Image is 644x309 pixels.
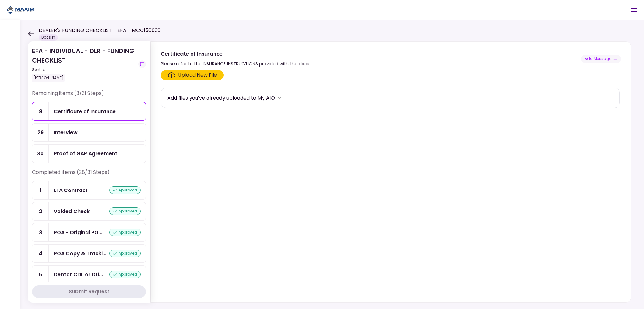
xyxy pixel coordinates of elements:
div: Sent to: [32,67,136,73]
div: Submit Request [69,288,109,295]
div: approved [109,186,141,194]
div: Docs In [39,34,58,41]
div: EFA Contract [54,186,88,194]
div: Proof of GAP Agreement [54,150,117,157]
div: POA Copy & Tracking Receipt [54,250,106,257]
button: show-messages [138,60,146,68]
div: Remaining items (3/31 Steps) [32,90,146,102]
div: 8 [32,102,49,120]
a: 30Proof of GAP Agreement [32,144,146,163]
a: 1EFA Contractapproved [32,181,146,200]
button: Open menu [626,3,641,18]
div: Completed items (28/31 Steps) [32,168,146,181]
div: approved [109,229,141,236]
div: POA - Original POA (not CA or GA) [54,229,102,236]
div: 30 [32,145,49,163]
div: Debtor CDL or Driver License [54,271,103,279]
div: [PERSON_NAME] [32,74,65,82]
div: Certificate of Insurance [161,50,310,58]
button: Submit Request [32,285,146,298]
a: 8Certificate of Insurance [32,102,146,121]
div: Certificate of Insurance [54,108,116,115]
div: 3 [32,223,49,241]
h1: DEALER'S FUNDING CHECKLIST - EFA - MCC150030 [39,27,161,34]
a: 4POA Copy & Tracking Receiptapproved [32,244,146,263]
div: Certificate of InsurancePlease refer to the INSURANCE INSTRUCTIONS provided with the docs.show-me... [150,41,631,303]
a: 5Debtor CDL or Driver Licenseapproved [32,265,146,284]
div: approved [109,207,141,215]
div: Please refer to the INSURANCE INSTRUCTIONS provided with the docs. [161,60,310,68]
div: Add files you've already uploaded to My AIO [167,94,275,102]
div: Interview [54,129,78,136]
a: 2Voided Checkapproved [32,202,146,221]
div: 5 [32,266,49,284]
div: approved [109,271,141,278]
div: Upload New File [178,71,217,79]
div: 4 [32,245,49,262]
button: show-messages [581,55,621,63]
span: Click here to upload the required document [161,70,224,80]
a: 3POA - Original POA (not CA or GA)approved [32,223,146,242]
button: more [275,93,284,102]
div: 29 [32,124,49,141]
div: approved [109,250,141,257]
img: Partner icon [6,5,35,15]
div: 2 [32,202,49,220]
a: 29Interview [32,123,146,142]
div: 1 [32,181,49,199]
div: EFA - INDIVIDUAL - DLR - FUNDING CHECKLIST [32,46,136,82]
div: Voided Check [54,207,90,215]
